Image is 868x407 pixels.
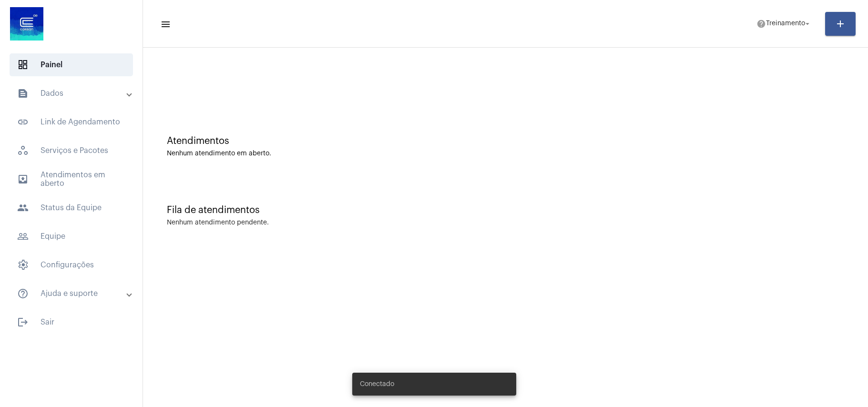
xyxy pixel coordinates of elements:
[6,82,143,105] mat-expansion-panel-header: sidenav iconDados
[17,116,29,128] mat-icon: sidenav icon
[17,259,29,271] span: sidenav icon
[17,288,29,299] mat-icon: sidenav icon
[10,196,133,219] span: Status da Equipe
[10,111,133,133] span: Link de Agendamento
[17,202,29,214] mat-icon: sidenav icon
[835,18,846,30] mat-icon: add
[10,168,133,191] span: Atendimentos em aberto
[17,145,29,156] span: sidenav icon
[6,282,143,305] mat-expansion-panel-header: sidenav iconAjuda e suporte
[756,19,766,29] mat-icon: help
[10,225,133,248] span: Equipe
[8,5,46,43] img: d4669ae0-8c07-2337-4f67-34b0df7f5ae4.jpeg
[10,139,133,162] span: Serviços e Pacotes
[17,231,29,242] mat-icon: sidenav icon
[167,136,844,146] div: Atendimentos
[167,219,269,226] div: Nenhum atendimento pendente.
[803,20,812,28] mat-icon: arrow_drop_down
[17,88,29,99] mat-icon: sidenav icon
[17,59,29,71] span: sidenav icon
[17,88,127,99] mat-panel-title: Dados
[10,53,133,76] span: Painel
[751,14,817,33] button: Treinamento
[167,205,844,215] div: Fila de atendimentos
[17,288,127,299] mat-panel-title: Ajuda e suporte
[17,173,29,185] mat-icon: sidenav icon
[167,150,844,157] div: Nenhum atendimento em aberto.
[766,20,805,27] span: Treinamento
[160,19,170,30] mat-icon: sidenav icon
[10,254,133,276] span: Configurações
[360,379,394,389] span: Conectado
[17,316,29,328] mat-icon: sidenav icon
[10,311,133,334] span: Sair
